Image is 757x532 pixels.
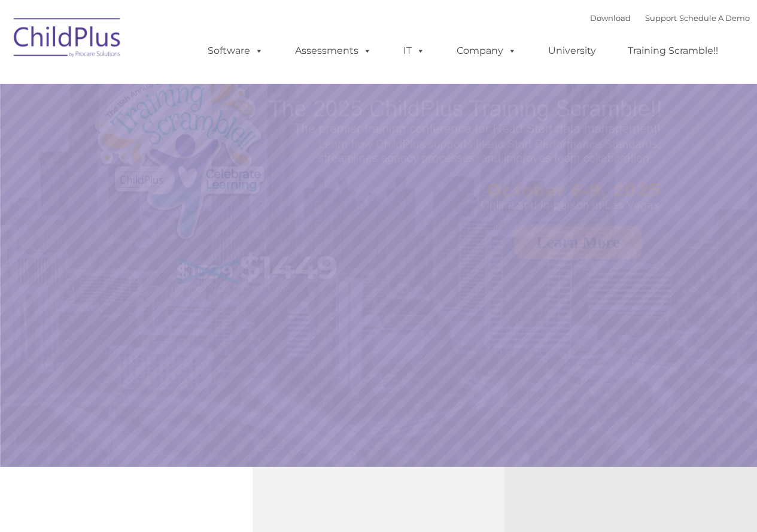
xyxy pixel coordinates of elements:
[514,226,642,259] a: Learn More
[283,39,384,63] a: Assessments
[590,13,631,23] a: Download
[196,39,275,63] a: Software
[391,39,437,63] a: IT
[445,39,528,63] a: Company
[679,13,750,23] a: Schedule A Demo
[590,13,750,23] font: |
[536,39,608,63] a: University
[645,13,677,23] a: Support
[616,39,730,63] a: Training Scramble!!
[8,10,127,69] img: ChildPlus by Procare Solutions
